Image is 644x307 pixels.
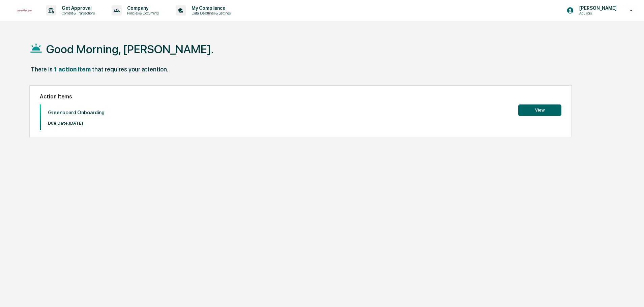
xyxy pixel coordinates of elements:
[31,66,53,73] div: There is
[54,66,91,73] div: 1 action item
[46,42,214,56] h1: Good Morning, [PERSON_NAME].
[122,11,162,16] p: Policies & Documents
[56,5,98,11] p: Get Approval
[574,5,620,11] p: [PERSON_NAME]
[518,104,561,116] button: View
[48,110,105,116] p: Greenboard Onboarding
[186,11,234,16] p: Data, Deadlines & Settings
[518,106,561,113] a: View
[186,5,234,11] p: My Compliance
[40,93,561,100] h2: Action Items
[16,8,32,12] img: logo
[122,5,162,11] p: Company
[574,11,620,16] p: Advisors
[48,121,105,126] p: Due Date: [DATE]
[92,66,168,73] div: that requires your attention.
[56,11,98,16] p: Content & Transactions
